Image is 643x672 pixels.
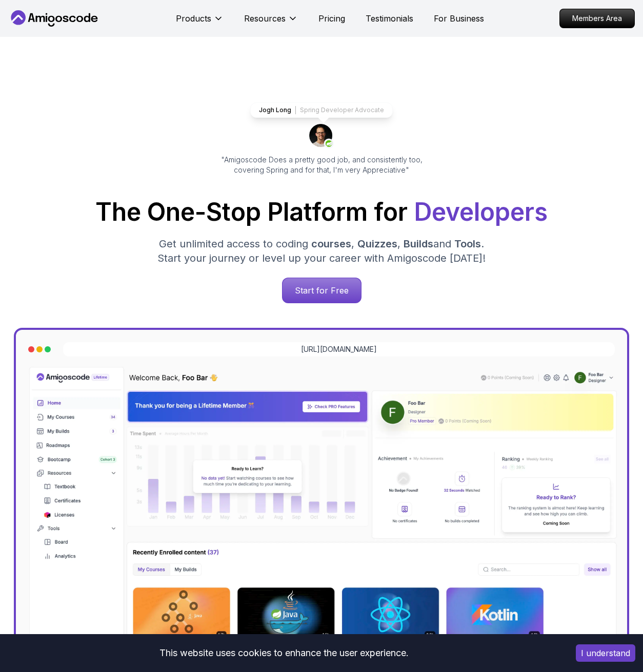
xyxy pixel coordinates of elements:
button: Products [176,12,224,33]
h1: The One-Stop Platform for [8,200,635,224]
span: Developers [414,197,548,227]
p: "Amigoscode Does a pretty good job, and consistently too, covering Spring and for that, I'm very ... [207,155,436,175]
div: This website uses cookies to enhance the user experience. [8,642,560,664]
a: Pricing [318,12,345,25]
p: Products [176,12,211,25]
a: [URL][DOMAIN_NAME] [301,344,377,354]
p: Get unlimited access to coding , , and . Start your journey or level up your career with Amigosco... [149,237,494,265]
span: Builds [404,238,433,250]
span: Quizzes [357,238,397,250]
p: Resources [244,12,286,25]
a: Start for Free [282,278,361,303]
p: Start for Free [283,278,361,303]
span: courses [311,238,351,250]
a: Members Area [559,9,635,28]
p: Members Area [560,9,634,28]
button: Accept cookies [576,644,635,662]
button: Resources [244,12,298,33]
span: Tools [454,238,481,250]
p: Spring Developer Advocate [300,106,384,114]
img: josh long [309,124,334,149]
a: Testimonials [366,12,413,25]
a: For Business [434,12,484,25]
p: Jogh Long [259,106,291,114]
